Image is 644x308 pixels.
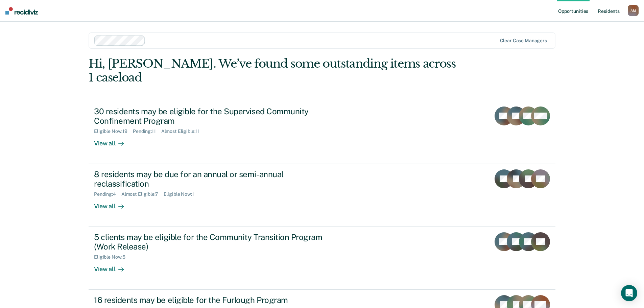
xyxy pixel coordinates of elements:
a: 30 residents may be eligible for the Supervised Community Confinement ProgramEligible Now:19Pendi... [89,101,555,164]
div: Almost Eligible : 7 [121,191,164,197]
div: Pending : 4 [94,191,121,197]
a: 8 residents may be due for an annual or semi-annual reclassificationPending:4Almost Eligible:7Eli... [89,164,555,227]
div: View all [94,134,132,147]
div: View all [94,260,132,273]
a: 5 clients may be eligible for the Community Transition Program (Work Release)Eligible Now:5View all [89,227,555,290]
div: Almost Eligible : 11 [161,128,205,134]
div: Hi, [PERSON_NAME]. We’ve found some outstanding items across 1 caseload [89,57,462,85]
div: Eligible Now : 19 [94,128,133,134]
img: Recidiviz [5,7,38,15]
div: View all [94,197,132,210]
div: Eligible Now : 5 [94,254,131,260]
div: Clear case managers [500,38,547,44]
button: AM [628,5,639,16]
div: A M [628,5,639,16]
div: 30 residents may be eligible for the Supervised Community Confinement Program [94,106,331,126]
div: Eligible Now : 1 [164,191,199,197]
div: 5 clients may be eligible for the Community Transition Program (Work Release) [94,232,331,252]
div: Pending : 11 [133,128,161,134]
div: 16 residents may be eligible for the Furlough Program [94,295,331,305]
div: Open Intercom Messenger [621,285,637,301]
div: 8 residents may be due for an annual or semi-annual reclassification [94,169,331,189]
